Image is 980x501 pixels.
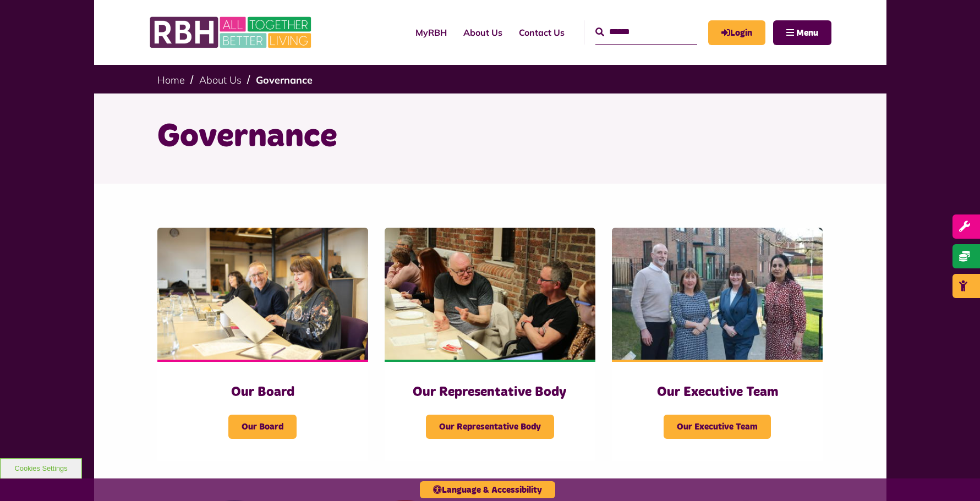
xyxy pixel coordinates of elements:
button: Language & Accessibility [420,481,555,498]
img: RBH Executive Team [612,228,823,360]
a: MyRBH [407,18,455,47]
span: Menu [796,29,818,37]
span: Our Executive Team [664,415,771,439]
a: Governance [256,74,313,86]
img: RBH Board 1 [157,228,368,360]
a: Our Executive Team Our Executive Team [612,228,823,461]
iframe: Netcall Web Assistant for live chat [930,452,980,501]
h3: Our Board [179,384,346,401]
img: RBH [149,11,314,54]
h1: Governance [157,115,823,158]
a: Our Board Our Board [157,228,368,461]
a: Our Representative Body Our Representative Body [385,228,595,461]
a: About Us [455,18,511,47]
a: MyRBH [708,20,765,45]
a: Home [157,74,185,86]
img: Rep Body [385,228,595,360]
a: Contact Us [511,18,573,47]
span: Our Board [228,415,297,439]
button: Navigation [773,20,831,45]
h3: Our Executive Team [634,384,801,401]
span: Our Representative Body [426,415,554,439]
h3: Our Representative Body [407,384,573,401]
a: About Us [199,74,242,86]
